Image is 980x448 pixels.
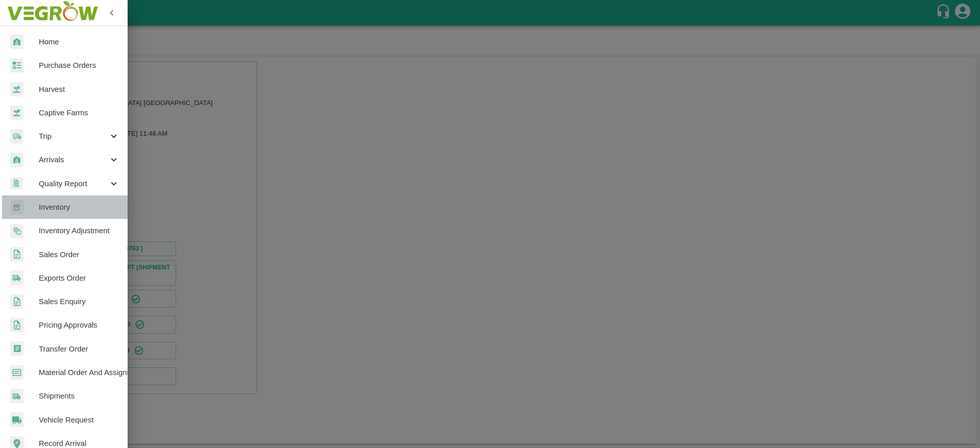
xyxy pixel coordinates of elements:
img: shipments [10,270,23,285]
span: Vehicle Request [39,414,119,426]
span: Sales Order [39,249,119,260]
span: Harvest [39,84,119,95]
img: vehicle [10,412,23,427]
span: Trip [39,131,108,142]
img: inventory [10,223,23,238]
img: harvest [10,105,23,120]
span: Material Order And Assignment [39,367,119,378]
span: Inventory [39,202,119,213]
span: Inventory Adjustment [39,225,119,236]
span: Arrivals [39,154,108,165]
img: whArrival [10,35,23,49]
img: harvest [10,82,23,97]
span: Pricing Approvals [39,319,119,331]
img: shipments [10,389,23,404]
img: whArrival [10,153,23,167]
img: sales [10,294,23,309]
img: centralMaterial [10,365,23,380]
span: Transfer Order [39,343,119,355]
img: qualityReport [10,177,22,190]
span: Captive Farms [39,107,119,118]
img: sales [10,247,23,262]
img: whTransfer [10,341,23,356]
img: reciept [10,58,23,73]
span: Exports Order [39,272,119,284]
span: Purchase Orders [39,60,119,71]
span: Sales Enquiry [39,296,119,307]
img: delivery [10,129,23,144]
span: Quality Report [39,178,108,189]
span: Home [39,36,119,47]
img: whInventory [10,200,23,215]
img: sales [10,318,23,333]
span: Shipments [39,390,119,402]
